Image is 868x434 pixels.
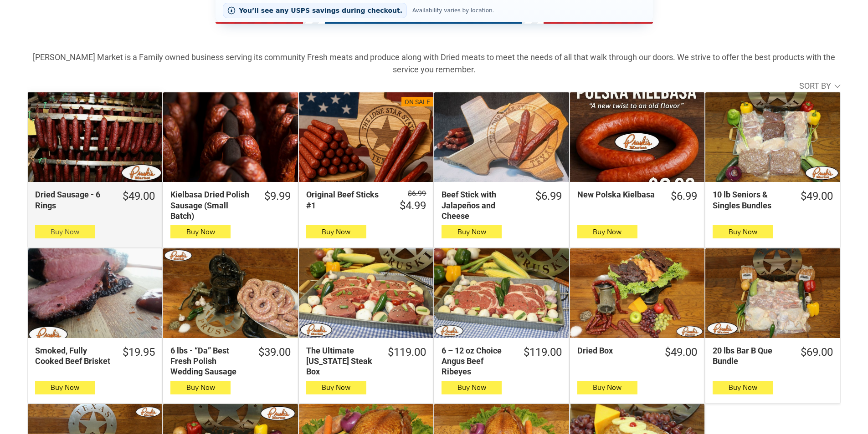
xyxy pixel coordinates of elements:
[671,189,697,203] div: $6.99
[35,345,111,367] div: Smoked, Fully Cooked Beef Brisket
[705,248,840,338] a: 20 lbs Bar B Que Bundle
[442,189,523,221] div: Beef Stick with Jalapeños and Cheese
[306,189,388,211] div: Original Beef Sticks #1
[405,98,430,107] div: On Sale
[729,383,757,392] span: Buy Now
[163,92,298,182] a: Kielbasa Dried Polish Sausage (Small Batch)
[801,345,833,359] div: $69.00
[442,225,502,238] button: Buy Now
[457,227,486,236] span: Buy Now
[28,345,162,367] a: $19.95Smoked, Fully Cooked Beef Brisket
[705,92,840,182] a: 10 lb Seniors &amp; Singles Bundles
[705,345,840,367] a: $69.0020 lbs Bar B Que Bundle
[570,345,704,359] a: $49.00Dried Box
[163,248,298,338] a: 6 lbs - “Da” Best Fresh Polish Wedding Sausage
[163,189,298,221] a: $9.99Kielbasa Dried Polish Sausage (Small Batch)
[570,92,704,182] a: New Polska Kielbasa
[577,345,653,356] div: Dried Box
[163,345,298,377] a: $39.006 lbs - “Da” Best Fresh Polish Wedding Sausage
[299,248,433,338] a: The Ultimate Texas Steak Box
[258,345,291,359] div: $39.00
[299,92,433,182] a: On SaleOriginal Beef Sticks #1
[434,248,569,338] a: 6 – 12 oz Choice Angus Beef Ribeyes
[35,381,95,394] button: Buy Now
[306,381,366,394] button: Buy Now
[535,189,562,203] div: $6.99
[35,225,95,238] button: Buy Now
[51,383,79,392] span: Buy Now
[577,225,637,238] button: Buy Now
[593,383,621,392] span: Buy Now
[457,383,486,392] span: Buy Now
[299,189,433,213] a: $6.99 $4.99Original Beef Sticks #1
[442,345,511,377] div: 6 – 12 oz Choice Angus Beef Ribeyes
[123,189,155,203] div: $49.00
[306,345,376,377] div: The Ultimate [US_STATE] Steak Box
[51,227,79,236] span: Buy Now
[322,383,350,392] span: Buy Now
[322,227,350,236] span: Buy Now
[705,189,840,211] a: $49.0010 lb Seniors & Singles Bundles
[665,345,697,359] div: $49.00
[570,189,704,203] a: $6.99New Polska Kielbasa
[434,92,569,182] a: Beef Stick with Jalapeños and Cheese
[264,189,291,203] div: $9.99
[577,189,659,200] div: New Polska Kielbasa
[713,345,788,367] div: 20 lbs Bar B Que Bundle
[306,225,366,238] button: Buy Now
[593,227,621,236] span: Buy Now
[411,7,496,14] span: Availability varies by location.
[170,225,231,238] button: Buy Now
[170,345,246,377] div: 6 lbs - “Da” Best Fresh Polish Wedding Sausage
[577,381,637,394] button: Buy Now
[713,225,773,238] button: Buy Now
[28,189,162,211] a: $49.00Dried Sausage - 6 Rings
[170,381,231,394] button: Buy Now
[186,227,215,236] span: Buy Now
[729,227,757,236] span: Buy Now
[713,381,773,394] button: Buy Now
[408,189,426,198] s: $6.99
[388,345,426,359] div: $119.00
[35,189,111,211] div: Dried Sausage - 6 Rings
[239,7,403,14] span: You’ll see any USPS savings during checkout.
[434,345,569,377] a: $119.006 – 12 oz Choice Angus Beef Ribeyes
[570,248,704,338] a: Dried Box
[801,189,833,203] div: $49.00
[400,199,426,213] div: $4.99
[442,381,502,394] button: Buy Now
[713,189,788,211] div: 10 lb Seniors & Singles Bundles
[123,345,155,359] div: $19.95
[28,92,162,182] a: Dried Sausage - 6 Rings
[28,248,162,338] a: Smoked, Fully Cooked Beef Brisket
[299,345,433,377] a: $119.00The Ultimate [US_STATE] Steak Box
[524,345,562,359] div: $119.00
[33,52,835,74] strong: [PERSON_NAME] Market is a Family owned business serving its community Fresh meats and produce alo...
[170,189,252,221] div: Kielbasa Dried Polish Sausage (Small Batch)
[434,189,569,221] a: $6.99Beef Stick with Jalapeños and Cheese
[186,383,215,392] span: Buy Now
